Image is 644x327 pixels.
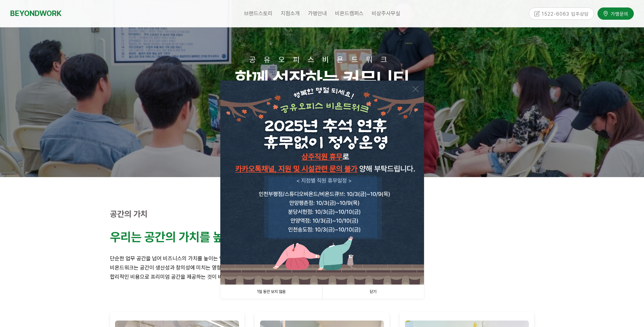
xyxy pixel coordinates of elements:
a: 비상주사무실 [368,5,404,22]
a: 닫기 [322,285,424,299]
a: 지점소개 [277,5,304,22]
a: BEYONDWORK [10,7,61,20]
a: 비욘드캠퍼스 [331,5,368,22]
span: 브랜드스토리 [244,10,273,17]
img: fee4503f82b0d.png [220,81,424,285]
span: 가맹안내 [308,10,327,17]
a: 가맹문의 [597,6,634,18]
a: 브랜드스토리 [240,5,277,22]
p: 비욘드워크는 공간이 생산성과 창의성에 미치는 영향을 잘 알고 있습니다. [110,263,534,272]
span: 비욘드캠퍼스 [335,10,364,17]
a: 1일 동안 보지 않음 [220,285,322,299]
span: 비상주사무실 [372,10,400,17]
span: 지점소개 [281,10,300,17]
span: 가맹문의 [609,10,628,16]
p: 단순한 업무 공간을 넘어 비즈니스의 가치를 높이는 영감의 공간을 만듭니다. [110,254,534,263]
strong: 우리는 공간의 가치를 높입니다. [110,230,258,244]
strong: 공간의 가치 [110,209,148,219]
a: 가맹안내 [304,5,331,22]
p: 합리적인 비용으로 프리미엄 공간을 제공하는 것이 비욘드워크의 철학입니다. [110,272,534,281]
